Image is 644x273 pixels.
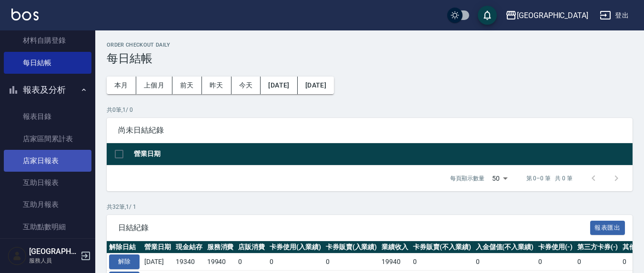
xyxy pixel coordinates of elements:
td: 0 [536,253,575,271]
a: 報表目錄 [4,106,91,127]
p: 第 0–0 筆 共 0 筆 [526,174,573,183]
th: 卡券使用(入業績) [267,241,323,253]
button: 解除 [109,254,140,269]
a: 店家區間累計表 [4,128,91,150]
th: 卡券使用(-) [536,241,575,253]
td: 0 [575,253,621,271]
td: 0 [411,253,473,271]
td: 19340 [173,253,205,271]
div: [GEOGRAPHIC_DATA] [517,10,588,21]
a: 互助業績報表 [4,238,91,260]
th: 第三方卡券(-) [575,241,621,253]
p: 每頁顯示數量 [450,174,484,183]
button: [DATE] [261,77,297,94]
span: 尚未日結紀錄 [118,126,621,135]
button: 本月 [107,77,136,94]
p: 共 32 筆, 1 / 1 [107,203,633,211]
td: 0 [323,253,380,271]
a: 互助月報表 [4,194,91,215]
button: 昨天 [202,77,231,94]
a: 每日結帳 [4,52,91,74]
th: 服務消費 [205,241,236,253]
th: 入金儲值(不入業績) [473,241,536,253]
h2: Order checkout daily [107,42,633,48]
td: 19940 [205,253,236,271]
button: [GEOGRAPHIC_DATA] [502,6,592,25]
h5: [GEOGRAPHIC_DATA] [29,247,78,256]
th: 店販消費 [236,241,267,253]
td: 19940 [379,253,411,271]
button: 報表匯出 [590,221,625,235]
span: 日結紀錄 [118,223,590,233]
a: 互助日報表 [4,172,91,194]
img: Person [8,246,27,265]
td: 0 [473,253,536,271]
th: 營業日期 [142,241,173,253]
a: 材料自購登錄 [4,29,91,51]
button: 今天 [231,77,261,94]
button: [DATE] [298,77,334,94]
button: save [478,6,497,25]
p: 共 0 筆, 1 / 0 [107,106,633,114]
td: [DATE] [142,253,173,271]
button: 上個月 [136,77,172,94]
th: 營業日期 [131,143,633,166]
th: 業績收入 [379,241,411,253]
button: 登出 [596,7,633,24]
th: 卡券販賣(不入業績) [411,241,473,253]
img: Logo [11,9,39,20]
td: 0 [267,253,323,271]
div: 50 [488,166,511,191]
th: 卡券販賣(入業績) [323,241,380,253]
th: 解除日結 [107,241,142,253]
button: 報表及分析 [4,78,91,102]
td: 0 [236,253,267,271]
button: 前天 [172,77,202,94]
a: 互助點數明細 [4,216,91,238]
th: 現金結存 [173,241,205,253]
a: 店家日報表 [4,150,91,172]
p: 服務人員 [29,256,78,265]
a: 報表匯出 [590,223,625,232]
h3: 每日結帳 [107,52,633,65]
